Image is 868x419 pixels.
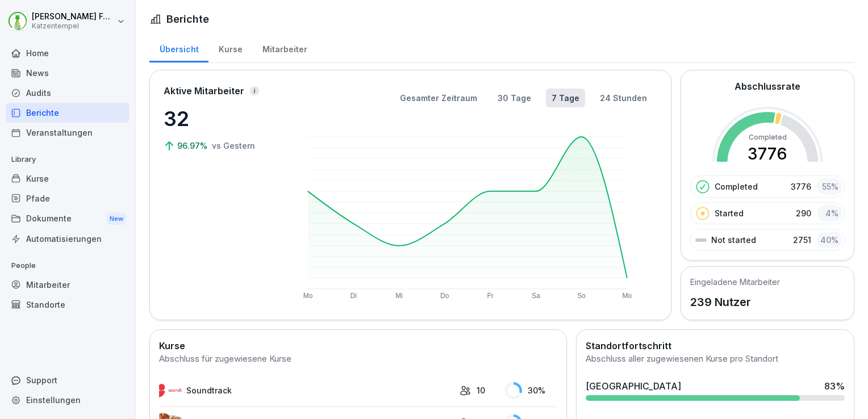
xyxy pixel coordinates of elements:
a: Home [6,43,130,63]
a: Audits [6,83,130,103]
p: [PERSON_NAME] Felten [32,12,115,22]
a: News [6,63,130,83]
p: Aktive Mitarbeiter [164,84,244,98]
text: So [578,292,586,300]
div: 83 % [824,379,845,393]
text: Do [440,292,449,300]
a: Soundtrack [159,379,454,402]
p: 290 [796,207,811,219]
text: Fr [487,292,494,300]
p: 3776 [791,181,811,192]
a: Kurse [6,169,130,188]
h2: Kurse [159,339,557,353]
button: 24 Stunden [594,89,653,107]
h1: Berichte [166,11,209,27]
p: Completed [715,181,758,192]
div: Dokumente [6,208,130,229]
a: Kurse [208,33,252,62]
div: [GEOGRAPHIC_DATA] [586,379,681,393]
h2: Standortfortschritt [586,339,845,353]
p: 96.97% [177,140,210,152]
a: Berichte [6,103,130,123]
h5: Eingeladene Mitarbeiter [690,276,780,288]
button: 30 Tage [492,89,537,107]
div: New [107,212,126,225]
div: 40 % [817,232,842,248]
text: Mo [303,292,313,300]
a: DokumenteNew [6,208,130,229]
a: [GEOGRAPHIC_DATA]83% [581,375,849,405]
p: 2751 [793,234,811,246]
p: vs Gestern [212,140,255,152]
a: Übersicht [149,33,208,62]
img: dcimj5q7hm58iecxn7cnrbmg.png [159,379,182,402]
text: Mo [623,292,632,300]
p: 10 [477,384,485,396]
p: People [6,257,130,275]
text: Di [350,292,357,300]
p: 239 Nutzer [690,294,780,311]
p: 32 [164,103,277,134]
div: 30 % [505,382,557,399]
div: 4 % [817,205,842,221]
a: Einstellungen [6,390,130,410]
p: Not started [711,234,756,246]
p: Library [6,150,130,169]
a: Mitarbeiter [252,33,317,62]
a: Mitarbeiter [6,275,130,295]
div: Support [6,370,130,390]
p: Started [715,207,744,219]
a: Automatisierungen [6,229,130,249]
a: Pfade [6,188,130,208]
div: Abschluss für zugewiesene Kurse [159,353,557,366]
button: Gesamter Zeitraum [394,89,483,107]
button: 7 Tage [546,89,585,107]
div: 55 % [817,178,842,195]
div: Abschluss aller zugewiesenen Kurse pro Standort [586,353,845,366]
p: Katzentempel [32,22,115,30]
a: Veranstaltungen [6,123,130,143]
text: Mi [395,292,403,300]
text: Sa [532,292,541,300]
a: Standorte [6,295,130,315]
h2: Abschlussrate [735,79,800,93]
